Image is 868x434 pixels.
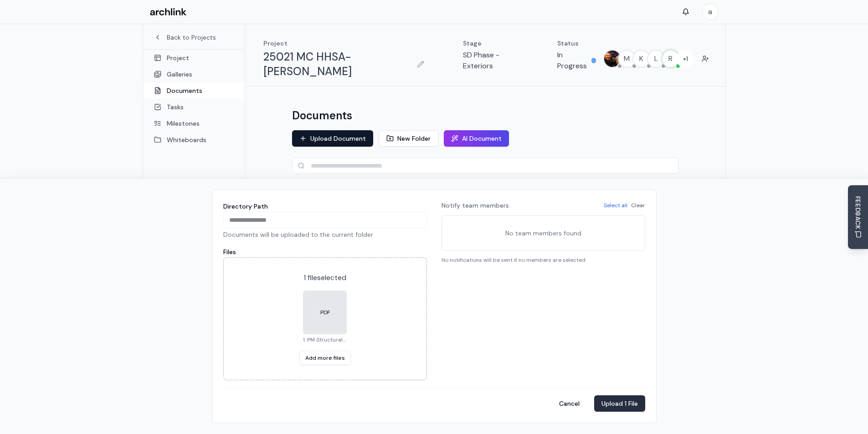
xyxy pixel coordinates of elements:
[557,39,596,48] p: Status
[662,50,680,68] button: R
[853,196,863,229] span: FEEDBACK
[379,130,438,147] button: New Folder
[442,201,509,210] label: Notify team members
[663,51,679,67] span: R
[263,39,427,48] p: Project
[303,273,346,282] span: 1 file selected
[631,202,645,209] button: Clear
[444,130,509,147] button: AI Document
[292,130,373,147] button: Upload Document
[676,50,694,68] button: +1
[143,132,245,148] a: Whiteboards
[463,39,520,48] p: Stage
[143,66,245,82] a: Galleries
[633,51,650,67] span: K
[154,33,234,42] a: Back to Projects
[604,51,621,67] img: MARC JONES
[320,309,330,316] div: PDF
[143,82,245,99] a: Documents
[848,185,868,249] button: Send Feedback
[603,50,621,68] button: MARC JONES
[648,51,664,67] span: L
[618,50,636,68] button: M
[263,50,411,79] h1: 25021 MC HHSA-[PERSON_NAME]
[557,50,588,71] p: In Progress
[594,395,645,412] button: Upload 1 File
[292,108,352,123] h1: Documents
[143,115,245,132] a: Milestones
[552,395,587,412] button: Cancel
[604,202,627,209] button: Select all
[442,256,645,264] p: No notifications will be sent if no members are selected
[299,351,351,365] button: Add more files
[703,4,718,20] span: a
[223,248,236,256] label: Files
[223,202,268,210] label: Directory Path
[143,50,245,66] a: Project
[677,51,693,67] span: + 1
[303,336,347,343] span: 1. PM Structural COVER.pdf
[619,51,635,67] span: M
[647,50,665,68] button: L
[632,50,651,68] button: K
[447,221,639,245] p: No team members found
[143,99,245,115] a: Tasks
[463,50,520,71] p: SD Phase - Exteriors
[150,8,186,16] img: Archlink
[223,230,427,239] p: Documents will be uploaded to the current folder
